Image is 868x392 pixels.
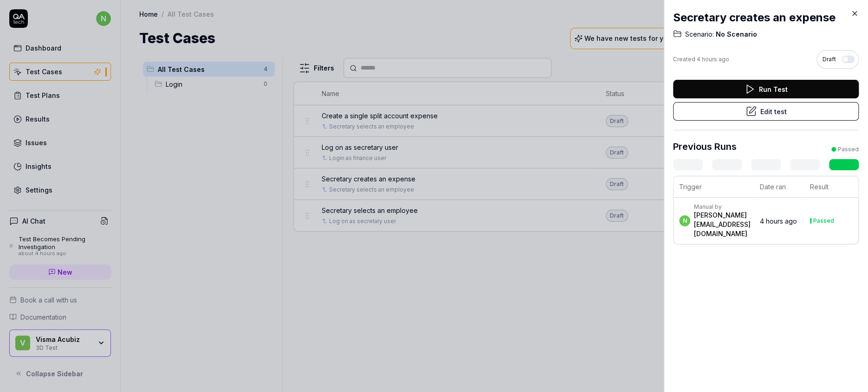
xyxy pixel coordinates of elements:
span: No Scenario [714,30,757,39]
button: Run Test [673,80,859,98]
h2: Secretary creates an expense [673,9,859,26]
div: [PERSON_NAME][EMAIL_ADDRESS][DOMAIN_NAME] [694,211,751,238]
th: Date ran [754,176,804,198]
time: 4 hours ago [760,217,797,225]
h3: Previous Runs [673,140,737,154]
time: 4 hours ago [697,56,729,63]
th: Result [804,176,858,198]
button: Edit test [673,102,859,121]
span: n [679,215,690,226]
div: Passed [813,218,834,224]
th: Trigger [674,176,754,198]
span: Draft [823,55,836,64]
span: Scenario: [685,30,714,39]
div: Manual by [694,203,751,211]
div: Created [673,55,729,64]
div: Passed [838,145,859,154]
